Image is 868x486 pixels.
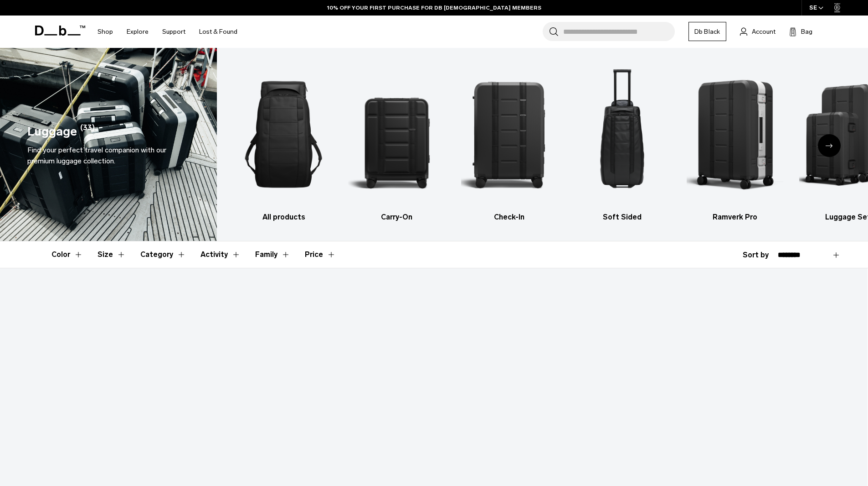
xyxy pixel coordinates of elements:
[200,241,241,268] button: Toggle Filter
[687,62,784,223] li: 5 / 6
[235,212,332,223] h3: All products
[27,146,166,165] span: Find your perfect travel companion with our premium luggage collection.
[687,62,784,223] a: Db Ramverk Pro
[80,122,95,141] span: (33)
[199,16,237,48] a: Lost & Found
[574,62,671,207] img: Db
[305,241,336,268] button: Toggle Price
[688,22,726,41] a: Db Black
[348,62,445,207] img: Db
[162,16,185,48] a: Support
[255,241,290,268] button: Toggle Filter
[348,62,445,223] li: 2 / 6
[574,62,671,223] li: 4 / 6
[348,212,445,223] h3: Carry-On
[461,62,558,223] li: 3 / 6
[461,212,558,223] h3: Check-In
[801,27,812,37] span: Bag
[235,62,332,223] a: Db All products
[27,122,77,141] h1: Luggage
[98,16,113,48] a: Shop
[818,134,841,157] div: Next slide
[740,26,776,37] a: Account
[235,62,332,207] img: Db
[51,241,83,268] button: Toggle Filter
[687,62,784,207] img: Db
[140,241,186,268] button: Toggle Filter
[574,212,671,223] h3: Soft Sided
[91,16,244,48] nav: Main Navigation
[461,62,558,207] img: Db
[461,62,558,223] a: Db Check-In
[789,26,812,37] button: Bag
[348,62,445,223] a: Db Carry-On
[327,4,541,12] a: 10% OFF YOUR FIRST PURCHASE FOR DB [DEMOGRAPHIC_DATA] MEMBERS
[235,62,332,223] li: 1 / 6
[127,16,149,48] a: Explore
[574,62,671,223] a: Db Soft Sided
[752,27,776,37] span: Account
[687,212,784,223] h3: Ramverk Pro
[98,241,126,268] button: Toggle Filter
